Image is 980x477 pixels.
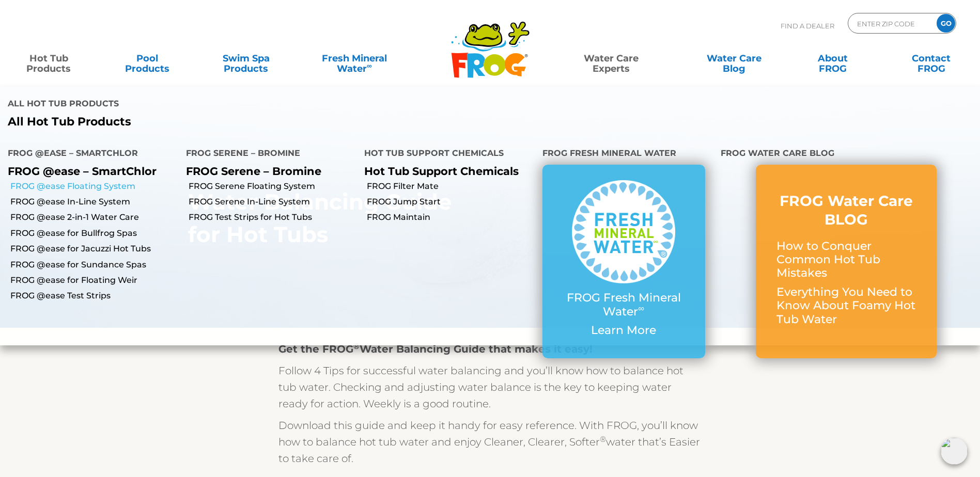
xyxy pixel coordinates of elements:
[353,341,360,351] sup: ®
[367,181,535,192] a: FROG Filter Mate
[367,196,535,208] a: FROG Jump Start
[8,94,483,115] h4: All Hot Tub Products
[306,48,402,69] a: Fresh MineralWater∞
[893,48,970,69] a: ContactFROG
[776,192,916,331] a: FROG Water Care BLOG How to Conquer Common Hot Tub Mistakes Everything You Need to Know About Foa...
[941,438,968,465] img: openIcon
[794,48,871,69] a: AboutFROG
[937,14,955,33] input: GO
[776,192,916,229] h3: FROG Water Care BLOG
[10,181,178,192] a: FROG @ease Floating System
[638,303,644,313] sup: ∞
[367,212,535,223] a: FROG Maintain
[367,61,372,70] sup: ∞
[776,240,916,280] p: How to Conquer Common Hot Tub Mistakes
[10,259,178,271] a: FROG @ease for Sundance Spas
[563,180,685,342] a: FROG Fresh Mineral Water∞ Learn More
[600,434,606,444] sup: ®
[721,144,972,165] h4: FROG Water Care Blog
[10,48,87,69] a: Hot TubProducts
[364,144,527,165] h4: Hot Tub Support Chemicals
[781,13,834,39] p: Find A Dealer
[189,212,356,223] a: FROG Test Strips for Hot Tubs
[10,243,178,255] a: FROG @ease for Jacuzzi Hot Tubs
[10,212,178,223] a: FROG @ease 2-in-1 Water Care
[278,417,702,467] p: Download this guide and keep it handy for easy reference. With FROG, you’ll know how to balance h...
[10,275,178,286] a: FROG @ease for Floating Weir
[563,291,685,319] p: FROG Fresh Mineral Water
[189,196,356,208] a: FROG Serene In-Line System
[549,48,674,69] a: Water CareExperts
[10,196,178,208] a: FROG @ease In-Line System
[208,48,285,69] a: Swim SpaProducts
[8,144,170,165] h4: FROG @ease – SmartChlor
[8,165,170,178] p: FROG @ease – SmartChlor
[186,165,349,178] p: FROG Serene – Bromine
[186,144,349,165] h4: FROG Serene – Bromine
[189,181,356,192] a: FROG Serene Floating System
[563,324,685,337] p: Learn More
[278,343,593,355] strong: Get the FROG Water Balancing Guide that makes it easy!
[109,48,186,69] a: PoolProducts
[364,165,527,178] p: Hot Tub Support Chemicals
[10,228,178,239] a: FROG @ease for Bullfrog Spas
[278,362,702,412] p: Follow 4 Tips for successful water balancing and you’ll know how to balance hot tub water. Checki...
[8,115,483,129] a: All Hot Tub Products
[776,285,916,326] p: Everything You Need to Know About Foamy Hot Tub Water
[695,48,772,69] a: Water CareBlog
[856,16,926,31] input: Zip Code Form
[10,290,178,301] a: FROG @ease Test Strips
[542,144,705,165] h4: FROG Fresh Mineral Water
